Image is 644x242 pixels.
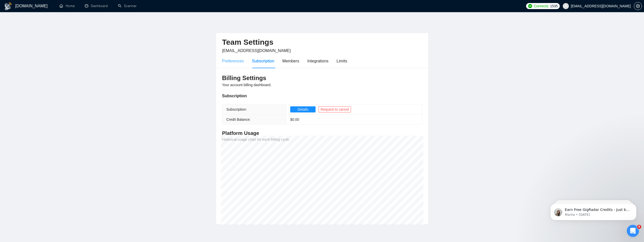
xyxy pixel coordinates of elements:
[4,2,12,10] img: logo
[85,4,108,8] a: dashboardDashboard
[222,83,272,87] span: Your account billing dashboard.
[222,130,422,137] h4: Platform Usage
[564,4,568,8] span: user
[534,3,549,9] span: Connects:
[222,93,422,99] div: Subscription
[634,4,642,8] a: setting
[59,4,75,8] a: homeHome
[634,4,642,8] span: setting
[321,107,349,112] span: Request to cancel
[282,58,299,64] div: Members
[222,37,422,47] h2: Team Settings
[226,107,247,111] span: Subscription:
[337,58,347,64] div: Limits
[290,106,316,112] button: Details
[634,2,642,10] button: setting
[222,49,291,53] span: [EMAIL_ADDRESS][DOMAIN_NAME]
[118,4,137,8] a: searchScanner
[550,3,558,9] span: 1535
[637,225,641,229] span: 8
[319,106,351,112] button: Request to cancel
[307,58,329,64] div: Integrations
[226,117,251,122] span: Credit Balance:
[627,225,639,237] iframe: Intercom live chat
[528,4,532,8] img: upwork-logo.png
[298,107,308,112] span: Details
[222,74,422,82] h3: Billing Settings
[290,117,299,122] span: $ 0.00
[543,193,644,228] iframe: Intercom notifications message
[252,58,274,64] div: Subscription
[222,58,244,64] div: Preferences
